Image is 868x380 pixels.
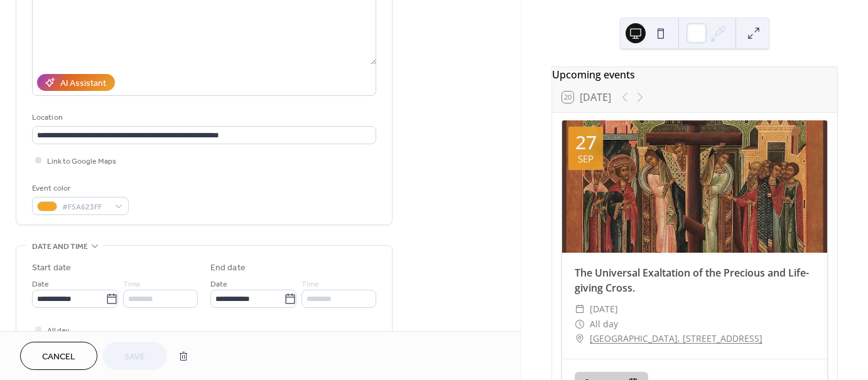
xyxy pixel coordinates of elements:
div: End date [210,261,246,275]
div: ​ [575,317,585,332]
button: AI Assistant [37,74,115,91]
div: 27 [575,133,597,152]
span: All day [47,324,69,337]
div: ​ [575,302,585,317]
span: All day [590,317,618,332]
span: Link to Google Maps [47,155,116,168]
a: [GEOGRAPHIC_DATA], [STREET_ADDRESS] [590,331,762,346]
div: AI Assistant [60,77,106,90]
div: The Universal Exaltation of the Precious and Life-giving Cross. [562,265,827,295]
span: Date [32,278,49,291]
div: ​ [575,331,585,346]
span: Cancel [42,351,75,364]
span: Date and time [32,240,88,253]
span: Date [210,278,227,291]
span: [DATE] [590,302,618,317]
div: Start date [32,261,71,275]
div: Event color [32,182,126,195]
div: Location [32,111,374,124]
div: Sep [578,154,594,164]
span: #F5A623FF [62,201,109,214]
div: Upcoming events [552,67,837,82]
span: Time [123,278,141,291]
button: Cancel [20,342,97,370]
span: Time [301,278,319,291]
